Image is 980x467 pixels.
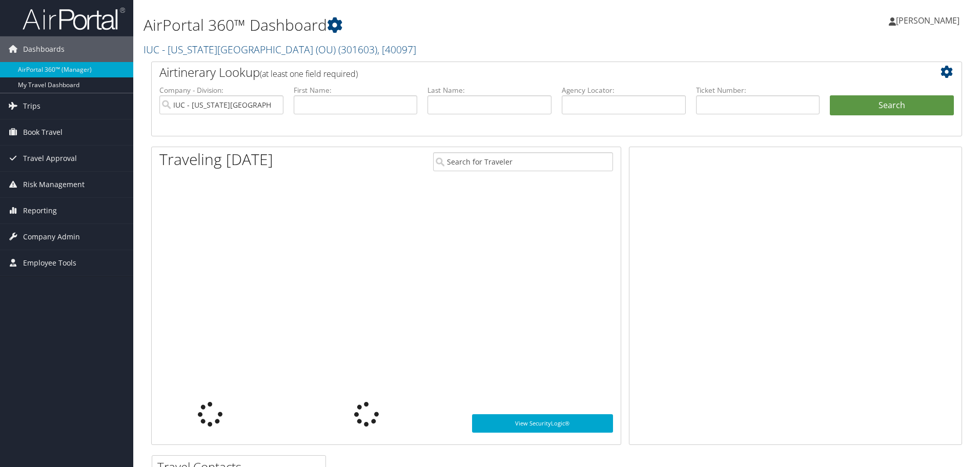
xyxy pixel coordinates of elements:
h2: Airtinerary Lookup [159,64,886,81]
span: Trips [23,93,40,119]
span: (at least one field required) [260,68,358,79]
span: Reporting [23,198,57,224]
span: Risk Management [23,172,85,197]
label: Agency Locator: [562,85,686,95]
label: Last Name: [427,85,552,95]
label: Company - Division: [159,85,283,95]
span: ( 301603 ) [338,43,377,56]
span: Travel Approval [23,146,77,171]
button: Search [830,95,954,116]
a: View SecurityLogic® [472,414,613,433]
span: Dashboards [23,36,65,62]
label: Ticket Number: [696,85,820,95]
img: airportal-logo.png [23,7,125,31]
span: Employee Tools [23,250,76,276]
label: First Name: [294,85,418,95]
span: Company Admin [23,224,80,250]
span: Book Travel [23,119,63,145]
h1: Traveling [DATE] [159,149,273,170]
span: , [ 40097 ] [377,43,416,56]
a: [PERSON_NAME] [889,5,970,36]
input: Search for Traveler [433,152,613,171]
a: IUC - [US_STATE][GEOGRAPHIC_DATA] (OU) [144,43,416,56]
span: [PERSON_NAME] [896,15,959,26]
h1: AirPortal 360™ Dashboard [144,14,695,36]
